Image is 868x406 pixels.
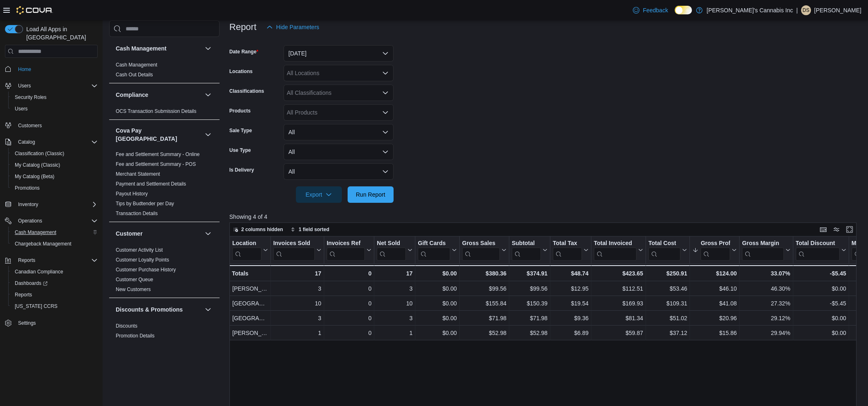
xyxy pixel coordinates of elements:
a: Home [15,64,34,74]
label: Products [229,108,251,114]
button: Compliance [116,91,202,99]
button: [DATE] [284,45,394,62]
div: [GEOGRAPHIC_DATA] [232,299,268,309]
div: Gross Margin [742,240,783,248]
span: Settings [18,320,36,326]
span: Fee and Settlement Summary - Online [116,151,200,158]
div: $41.08 [692,299,737,309]
label: Sale Type [229,127,252,134]
span: Chargeback Management [15,241,71,247]
div: $51.02 [648,314,687,323]
div: Gross Sales [462,240,500,261]
button: Total Tax [553,240,589,261]
button: 2 columns hidden [230,225,286,234]
div: Cova Pay [GEOGRAPHIC_DATA] [109,149,220,222]
span: Inventory [15,200,98,209]
a: Cash Management [11,227,60,237]
a: Customer Purchase History [116,267,176,273]
a: Customer Activity List [116,247,163,253]
a: Promotions [11,183,43,193]
span: My Catalog (Beta) [15,173,55,180]
span: Hide Parameters [276,23,319,31]
div: $374.91 [512,268,547,278]
div: Total Discount [795,240,839,248]
div: Total Cost [648,240,680,248]
button: Chargeback Management [8,238,101,250]
div: 0 [327,284,371,294]
span: Canadian Compliance [11,267,98,277]
span: Transaction Details [116,210,158,217]
div: 3 [377,284,412,294]
img: Cova [16,6,53,14]
a: Customer Queue [116,277,153,282]
span: Cash Management [116,62,157,68]
span: Dashboards [15,280,48,287]
span: Users [15,106,27,112]
a: Users [11,104,31,114]
div: $71.98 [512,314,547,323]
button: Total Invoiced [594,240,643,261]
button: Net Sold [377,240,412,261]
div: $250.91 [648,268,687,278]
span: Reports [18,257,35,264]
button: Cova Pay [GEOGRAPHIC_DATA] [116,126,202,143]
div: $150.39 [512,299,547,309]
span: Promotion Details [116,333,155,339]
span: OCS Transaction Submission Details [116,108,197,115]
div: Gift Cards [418,240,450,248]
div: Gross Sales [462,240,500,248]
div: $48.74 [553,268,589,278]
a: [US_STATE] CCRS [11,301,61,311]
span: Operations [15,216,98,226]
button: Open list of options [382,70,389,76]
button: Home [2,63,101,75]
span: Cash Management [15,229,56,236]
div: 3 [273,314,321,323]
button: All [284,144,394,160]
div: $380.36 [462,268,506,278]
span: Reports [15,255,98,265]
div: $0.00 [795,328,846,338]
div: 1 [377,328,412,338]
a: Transaction Details [116,211,158,216]
div: Invoices Sold [273,240,314,261]
div: -$5.45 [795,268,846,278]
div: $0.00 [795,284,846,294]
div: Total Invoiced [594,240,637,261]
button: All [284,124,394,140]
button: Cash Management [116,44,202,53]
p: | [796,5,798,15]
div: 0 [327,268,371,278]
div: $112.51 [594,284,643,294]
a: Merchant Statement [116,171,160,177]
a: Classification (Classic) [11,149,68,158]
span: Chargeback Management [11,239,98,249]
div: Discounts & Promotions [109,321,220,354]
p: [PERSON_NAME] [814,5,861,15]
div: Total Tax [553,240,582,248]
button: Catalog [2,136,101,148]
div: 46.30% [742,284,790,294]
button: Gross Sales [462,240,506,261]
div: $109.31 [648,299,687,309]
div: Dashwinder Singh [801,5,811,15]
div: Location [232,240,261,261]
button: Gross Profit [692,240,737,261]
button: Catalog [15,137,38,147]
div: Invoices Sold [273,240,314,248]
span: Canadian Compliance [15,268,63,275]
button: Total Discount [795,240,846,261]
h3: Customer [116,229,142,238]
a: Cash Management [116,62,157,68]
div: 33.07% [742,268,790,278]
a: Customer Loyalty Points [116,257,169,263]
span: Payout History [116,190,148,197]
div: Subtotal [512,240,541,261]
input: Dark Mode [675,6,692,14]
button: Operations [15,216,46,226]
a: Settings [15,318,39,328]
a: Cash Out Details [116,72,153,78]
button: Settings [2,317,101,329]
button: Run Report [348,186,394,203]
div: 29.12% [742,314,790,323]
